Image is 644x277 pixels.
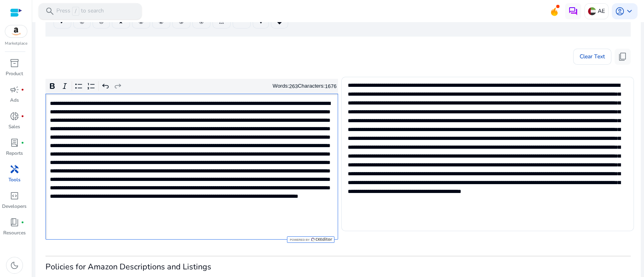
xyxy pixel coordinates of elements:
p: Developers [2,203,27,210]
span: donut_small [10,111,19,121]
button: ① [132,16,150,29]
span: handyman [10,164,19,174]
span: fiber_manual_record [21,141,24,144]
p: Reports [6,150,23,157]
p: Tools [8,176,21,183]
button: ™ [233,16,251,29]
button: ★ [112,16,130,29]
button: ® [93,16,110,29]
span: fiber_manual_record [21,221,24,224]
span: Clear Text [580,49,605,65]
button: ④ [192,16,211,29]
span: / [72,7,79,16]
label: 1676 [325,83,336,89]
span: campaign [10,85,19,94]
p: Sales [8,123,20,130]
span: fiber_manual_record [21,88,24,91]
p: Marketplace [5,41,27,47]
img: ae.svg [588,7,596,15]
span: code_blocks [10,191,19,201]
button: ◆ [271,16,288,29]
div: Rich Text Editor. Editing area: main. Press Alt+0 for help. [45,94,338,240]
button: ⚠ [213,16,231,29]
p: Press to search [56,7,104,16]
p: Resources [3,229,26,236]
span: keyboard_arrow_down [625,6,634,16]
span: lab_profile [10,138,19,148]
button: ③ [172,16,190,29]
button: Clear Text [573,49,611,65]
h3: Policies for Amazon Descriptions and Listings [45,262,631,272]
span: fiber_manual_record [21,115,24,118]
button: © [73,16,91,29]
img: amazon.svg [5,25,27,37]
p: Ads [10,96,19,104]
div: Words: Characters: [272,81,336,91]
span: dark_mode [10,261,19,270]
p: Product [6,70,23,77]
label: 263 [289,83,298,89]
button: ② [152,16,170,29]
button: ♥ [253,16,269,29]
span: inventory_2 [10,58,19,68]
button: ✔ [54,16,71,29]
span: account_circle [615,6,625,16]
p: AE [598,4,605,18]
span: search [45,6,55,16]
div: Editor toolbar [45,79,338,94]
button: content_copy [615,49,631,65]
span: book_4 [10,217,19,227]
span: content_copy [618,52,627,62]
span: Powered by [289,238,310,242]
